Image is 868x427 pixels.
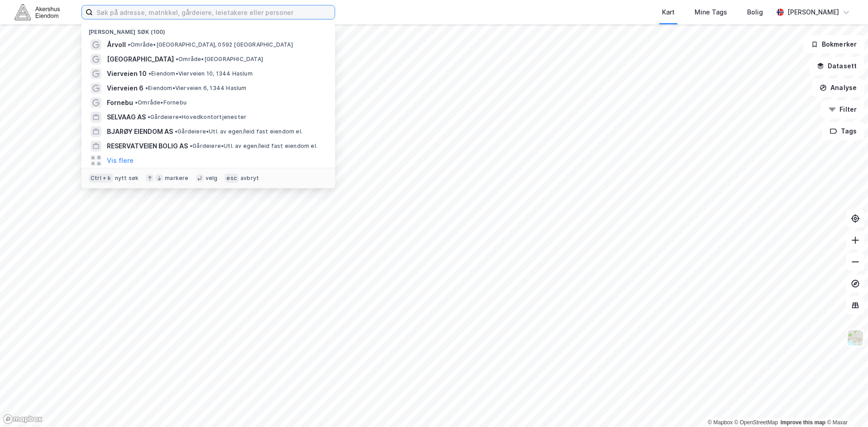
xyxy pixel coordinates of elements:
a: Mapbox homepage [3,414,43,424]
div: esc [225,174,239,183]
button: Vis flere [107,155,134,166]
button: Bokmerker [803,35,864,53]
span: Gårdeiere • Utl. av egen/leid fast eiendom el. [175,128,302,135]
img: akershus-eiendom-logo.9091f326c980b4bce74ccdd9f866810c.svg [14,4,60,20]
a: Improve this map [781,419,825,426]
img: Z [847,329,864,346]
span: SELVAAG AS [107,112,146,123]
span: BJARØY EIENDOM AS [107,126,173,137]
div: avbryt [240,175,259,182]
button: Analyse [812,79,864,97]
div: Ctrl + k [89,174,113,183]
span: Eiendom • Vierveien 6, 1344 Haslum [145,85,247,92]
span: Årvoll [107,39,126,50]
span: Område • [GEOGRAPHIC_DATA] [176,56,263,63]
span: • [149,70,151,77]
div: Mine Tags [695,7,727,18]
span: • [128,41,130,48]
span: • [148,114,150,120]
div: velg [206,175,218,182]
span: Fornebu [107,97,133,108]
span: Eiendom • Vierveien 10, 1344 Haslum [149,70,253,77]
input: Søk på adresse, matrikkel, gårdeiere, leietakere eller personer [93,5,335,19]
div: [PERSON_NAME] søk (100) [82,21,335,38]
span: Vierveien 6 [107,83,144,94]
div: Kontrollprogram for chat [823,384,868,427]
span: • [190,142,192,149]
span: • [135,99,138,106]
button: Datasett [809,57,864,75]
span: Vierveien 10 [107,68,147,79]
div: Kart [662,7,675,18]
div: [PERSON_NAME] [787,7,839,18]
span: Område • [GEOGRAPHIC_DATA], 0592 [GEOGRAPHIC_DATA] [128,41,293,48]
button: Filter [821,100,864,119]
span: Område • Fornebu [135,99,187,106]
span: • [175,128,177,135]
span: Gårdeiere • Hovedkontortjenester [148,114,246,121]
span: RESERVATVEIEN BOLIG AS [107,141,188,152]
span: Gårdeiere • Utl. av egen/leid fast eiendom el. [190,142,317,150]
iframe: Chat Widget [823,384,868,427]
span: • [176,56,178,62]
div: nytt søk [115,175,139,182]
button: Tags [822,122,864,140]
div: markere [165,175,188,182]
a: Mapbox [708,419,733,426]
a: OpenStreetMap [734,419,778,426]
span: • [145,85,148,91]
div: Bolig [747,7,763,18]
span: [GEOGRAPHIC_DATA] [107,54,174,65]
